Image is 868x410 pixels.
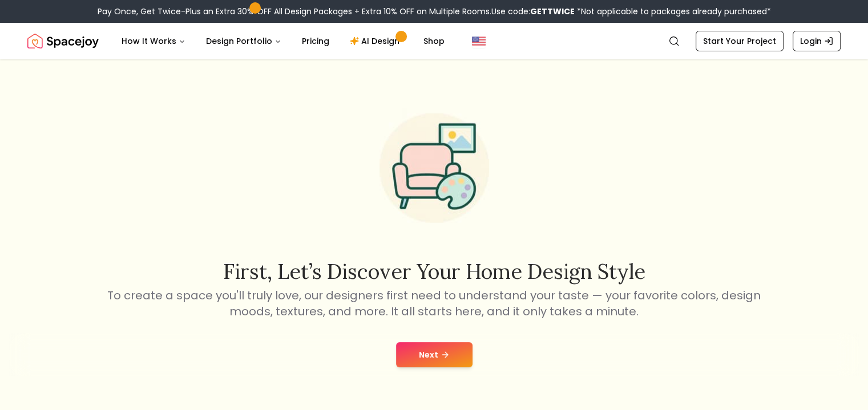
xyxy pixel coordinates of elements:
a: Login [793,31,841,51]
a: Shop [414,30,454,52]
img: Spacejoy Logo [27,30,99,52]
a: Start Your Project [696,31,784,51]
h2: First, let’s discover your home design style [106,260,763,283]
img: Start Style Quiz Illustration [361,95,507,241]
span: *Not applicable to packages already purchased* [575,6,771,17]
p: To create a space you'll truly love, our designers first need to understand your taste — your fav... [106,287,763,319]
button: Design Portfolio [197,30,290,52]
button: Next [396,342,473,367]
a: AI Design [341,30,412,52]
a: Spacejoy [27,30,99,52]
div: Pay Once, Get Twice-Plus an Extra 30% OFF All Design Packages + Extra 10% OFF on Multiple Rooms. [98,6,771,17]
span: Use code: [491,6,575,17]
a: Pricing [293,30,338,52]
img: United States [472,34,486,48]
b: GETTWICE [530,6,575,17]
nav: Main [112,30,454,52]
button: How It Works [112,30,195,52]
nav: Global [27,23,841,59]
